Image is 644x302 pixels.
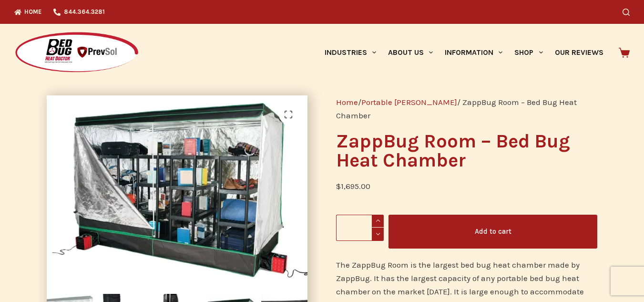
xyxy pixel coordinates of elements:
[318,24,609,81] nav: Primary
[623,9,630,16] button: Search
[47,186,311,195] a: ZappBug Room - Bed Bug Heat Chamber
[14,31,139,74] img: Prevsol/Bed Bug Heat Doctor
[47,95,311,287] img: ZappBug Room - Bed Bug Heat Chamber
[382,24,439,81] a: About Us
[336,95,597,122] nav: Breadcrumb
[439,24,509,81] a: Information
[279,105,298,124] a: View full-screen image gallery
[388,215,597,249] button: Add to cart
[336,181,341,191] span: $
[549,24,609,81] a: Our Reviews
[336,181,370,191] bdi: 1,695.00
[318,24,382,81] a: Industries
[509,24,549,81] a: Shop
[336,215,384,241] input: Product quantity
[336,97,358,107] a: Home
[361,97,457,107] a: Portable [PERSON_NAME]
[336,132,597,170] h1: ZappBug Room – Bed Bug Heat Chamber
